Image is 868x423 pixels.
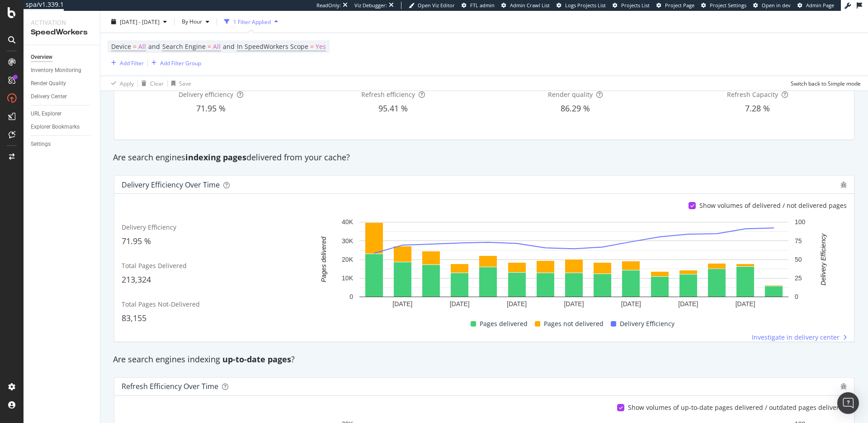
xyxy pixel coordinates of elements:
span: 213,324 [122,274,151,285]
div: Are search engines delivered from your cache? [108,152,860,163]
text: 0 [349,293,353,301]
span: Projects List [621,2,650,9]
div: bug [840,383,847,389]
a: Settings [31,139,94,149]
div: Are search engines indexing ? [108,354,860,365]
button: Apply [108,76,134,91]
a: Explorer Bookmarks [31,122,94,132]
a: Open Viz Editor [409,2,455,9]
a: Logs Projects List [557,2,606,9]
a: Delivery Center [31,92,94,101]
div: Show volumes of up-to-date pages delivered / outdated pages delivered [628,403,847,412]
text: [DATE] [392,301,412,308]
div: Overview [31,53,52,62]
text: Pages delivered [320,236,327,283]
div: Viz Debugger: [354,2,387,9]
button: Add Filter [108,58,144,68]
button: [DATE] - [DATE] [108,14,170,29]
div: Apply [120,79,134,87]
text: 20K [342,256,354,263]
span: = [310,42,314,51]
span: Project Settings [710,2,746,9]
button: By Hour [178,14,213,29]
span: Refresh efficiency [361,90,415,99]
text: 40K [342,219,354,226]
span: Device [111,42,131,51]
text: [DATE] [507,301,527,308]
div: Explorer Bookmarks [31,122,80,132]
div: URL Explorer [31,109,61,119]
div: bug [840,182,847,188]
strong: indexing pages [185,152,246,163]
span: 83,155 [122,312,146,323]
button: Clear [138,76,164,91]
div: Settings [31,139,51,149]
button: Add Filter Group [148,58,201,68]
text: [DATE] [736,301,755,308]
span: All [213,40,221,53]
text: [DATE] [450,301,470,308]
span: 95.41 % [378,103,408,114]
span: = [208,42,211,51]
text: 25 [795,274,802,282]
div: ReadOnly: [316,2,341,9]
div: Render Quality [31,79,66,88]
a: URL Explorer [31,109,94,119]
a: FTL admin [462,2,495,9]
span: Open Viz Editor [418,2,455,9]
span: and [148,42,160,51]
span: 71.95 % [196,103,226,114]
div: Delivery Efficiency over time [122,180,220,189]
span: = [133,42,137,51]
span: All [138,40,146,53]
span: Delivery Efficiency [122,223,176,231]
div: Clear [150,79,164,87]
span: 71.95 % [122,236,151,246]
button: Switch back to Simple mode [787,76,861,91]
span: Total Pages Delivered [122,261,187,270]
a: Projects List [613,2,650,9]
text: [DATE] [564,301,584,308]
span: and [223,42,235,51]
text: 30K [342,237,354,245]
div: 1 Filter Applied [233,18,271,25]
span: Delivery Efficiency [620,318,675,329]
span: Admin Page [806,2,834,9]
span: Investigate in delivery center [752,333,840,342]
a: Open in dev [753,2,791,9]
span: Project Page [665,2,694,9]
div: SpeedWorkers [31,27,93,38]
text: [DATE] [678,301,698,308]
span: Pages delivered [480,318,528,329]
span: Admin Crawl List [510,2,550,9]
span: Delivery efficiency [179,90,233,99]
a: Render Quality [31,79,94,88]
span: Pages not delivered [544,318,604,329]
text: 100 [795,219,806,226]
text: 75 [795,237,802,245]
div: Switch back to Simple mode [791,79,861,87]
a: Admin Page [797,2,834,9]
div: Activation [31,18,93,27]
span: In SpeedWorkers Scope [237,42,308,51]
text: [DATE] [621,301,641,308]
div: Show volumes of delivered / not delivered pages [699,201,847,210]
span: Render quality [548,90,593,99]
text: 50 [795,256,802,263]
text: 0 [795,293,798,301]
a: Project Settings [701,2,746,9]
span: Open in dev [762,2,791,9]
a: Project Page [656,2,694,9]
a: Admin Crawl List [501,2,550,9]
div: Open Intercom Messenger [837,392,859,414]
div: Refresh Efficiency over time [122,382,218,391]
strong: up-to-date pages [222,354,291,365]
a: Investigate in delivery center [752,333,847,342]
span: Yes [316,40,326,53]
a: Overview [31,53,94,62]
div: Add Filter Group [160,59,201,67]
text: 10K [342,274,354,282]
span: 7.28 % [745,103,770,114]
svg: A chart. [306,217,842,311]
